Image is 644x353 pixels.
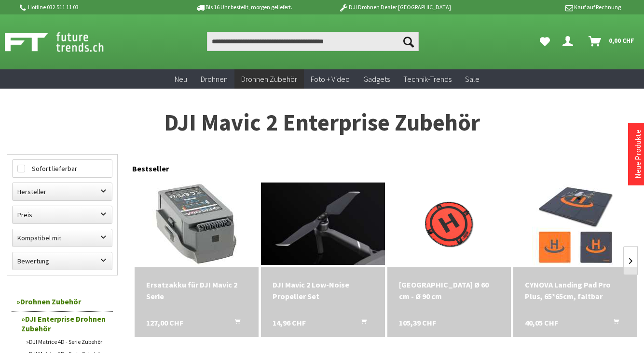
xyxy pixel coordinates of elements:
img: Hoodman Landeplatz Ø 60 cm - Ø 90 cm [406,181,493,267]
label: Sofort lieferbar [13,160,112,177]
p: Kauf auf Rechnung [470,1,621,13]
span: 127,00 CHF [146,317,183,328]
span: Gadgets [363,74,390,84]
p: DJI Drohnen Dealer [GEOGRAPHIC_DATA] [319,1,470,13]
img: Shop Futuretrends - zur Startseite wechseln [5,30,125,54]
a: Technik-Trends [397,69,458,89]
img: DJI Mavic 2 Low-Noise Propeller Set [261,183,385,265]
a: Drohnen Zubehör [234,69,304,89]
a: Neue Produkte [633,130,643,179]
span: 105,39 CHF [399,317,436,328]
span: Foto + Video [311,74,350,84]
label: Hersteller [13,183,112,200]
a: Warenkorb [585,32,639,51]
div: Bestseller [132,154,637,178]
a: CYNOVA Landing Pad Pro Plus, 65*65cm, faltbar 40,05 CHF In den Warenkorb [525,279,626,302]
a: DJI Enterprise Drohnen Zubehör [16,312,113,336]
div: CYNOVA Landing Pad Pro Plus, 65*65cm, faltbar [525,279,626,302]
p: Bis 16 Uhr bestellt, morgen geliefert. [169,1,319,13]
img: CYNOVA Landing Pad Pro Plus, 65*65cm, faltbar [532,181,619,267]
input: Produkt, Marke, Kategorie, EAN, Artikelnummer… [207,32,419,51]
a: Ersatzakku für DJI Mavic 2 Serie 127,00 CHF In den Warenkorb [146,279,247,302]
a: Meine Favoriten [535,32,555,51]
label: Bewertung [13,252,112,270]
h1: DJI Mavic 2 Enterprise Zubehör [7,111,637,135]
span: Technik-Trends [403,74,452,84]
label: Preis [13,206,112,223]
div: DJI Mavic 2 Low-Noise Propeller Set [273,279,373,302]
label: Kompatibel mit [13,229,112,247]
a: DJI Mavic 2 Low-Noise Propeller Set 14,96 CHF In den Warenkorb [273,279,373,302]
a: DJI Matrice 4D - Serie Zubehör [21,336,113,348]
a: Drohnen Zubehör [12,292,113,312]
span: Neu [175,74,187,84]
span: Drohnen Zubehör [241,74,297,84]
a: Hi, Didier - Dein Konto [559,32,581,51]
a: [GEOGRAPHIC_DATA] Ø 60 cm - Ø 90 cm 105,39 CHF [399,279,500,302]
button: Suchen [398,32,419,51]
img: Ersatzakku für DJI Mavic 2 Serie [152,181,240,267]
p: Hotline 032 511 11 03 [18,1,169,13]
div: Ersatzakku für DJI Mavic 2 Serie [146,279,247,302]
a: Sale [458,69,486,89]
span: 40,05 CHF [525,317,558,328]
span: 0,00 CHF [609,33,634,48]
a: Gadgets [356,69,397,89]
button: In den Warenkorb [602,317,625,329]
button: In den Warenkorb [349,317,372,329]
span: 14,96 CHF [273,317,306,328]
button: In den Warenkorb [223,317,246,329]
div: [GEOGRAPHIC_DATA] Ø 60 cm - Ø 90 cm [399,279,500,302]
a: Drohnen [194,69,234,89]
a: Foto + Video [304,69,356,89]
span: Drohnen [201,74,228,84]
a: Neu [168,69,194,89]
span: Sale [465,74,480,84]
